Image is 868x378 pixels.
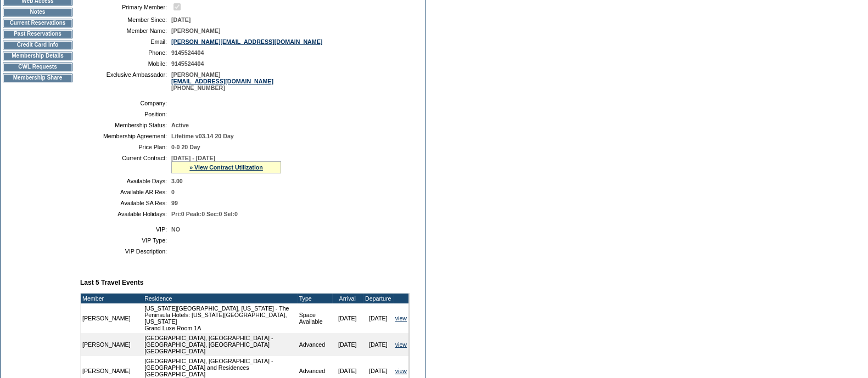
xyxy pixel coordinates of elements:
td: VIP Type: [85,237,167,244]
a: [PERSON_NAME][EMAIL_ADDRESS][DOMAIN_NAME] [171,38,322,45]
td: Member Since: [85,16,167,23]
td: [DATE] [363,333,394,356]
a: [EMAIL_ADDRESS][DOMAIN_NAME] [171,78,273,84]
span: [DATE] - [DATE] [171,155,215,161]
span: [DATE] [171,16,191,23]
td: Past Reservations [3,30,72,38]
td: Member [81,294,143,303]
td: Membership Details [3,52,72,60]
a: view [395,341,407,348]
td: Available AR Res: [85,189,167,195]
td: VIP Description: [85,248,167,255]
td: Notes [3,8,72,16]
td: Mobile: [85,60,167,67]
td: Phone: [85,49,167,56]
td: Company: [85,100,167,106]
td: CWL Requests [3,63,72,71]
td: Email: [85,38,167,45]
span: 0 [171,189,175,195]
td: [PERSON_NAME] [81,333,143,356]
td: Position: [85,111,167,117]
td: [DATE] [332,333,363,356]
td: Residence [143,294,297,303]
td: Current Contract: [85,155,167,173]
td: Credit Card Info [3,41,72,49]
span: 99 [171,200,178,206]
td: Type [298,294,332,303]
td: Available SA Res: [85,200,167,206]
span: 9145524404 [171,49,204,56]
td: Price Plan: [85,144,167,150]
span: NO [171,226,180,233]
td: Membership Status: [85,122,167,128]
td: Exclusive Ambassador: [85,71,167,91]
td: Advanced [298,333,332,356]
td: [GEOGRAPHIC_DATA], [GEOGRAPHIC_DATA] - [GEOGRAPHIC_DATA], [GEOGRAPHIC_DATA] [GEOGRAPHIC_DATA] [143,333,297,356]
a: view [395,315,407,321]
td: [DATE] [363,303,394,333]
td: Arrival [332,294,363,303]
td: [PERSON_NAME] [81,303,143,333]
span: 0-0 20 Day [171,144,200,150]
td: Membership Share [3,74,72,82]
span: [PERSON_NAME] [PHONE_NUMBER] [171,71,273,91]
span: Lifetime v03.14 20 Day [171,133,234,139]
td: [US_STATE][GEOGRAPHIC_DATA], [US_STATE] - The Peninsula Hotels: [US_STATE][GEOGRAPHIC_DATA], [US_... [143,303,297,333]
span: Active [171,122,189,128]
span: 3.00 [171,178,183,184]
td: Current Reservations [3,19,72,27]
td: VIP: [85,226,167,233]
a: » View Contract Utilization [189,164,263,171]
td: Available Holidays: [85,211,167,217]
a: view [395,368,407,374]
td: Primary Member: [85,2,167,12]
td: Departure [363,294,394,303]
span: Pri:0 Peak:0 Sec:0 Sel:0 [171,211,238,217]
b: Last 5 Travel Events [80,279,143,286]
span: 9145524404 [171,60,204,67]
td: Space Available [298,303,332,333]
td: [DATE] [332,303,363,333]
span: [PERSON_NAME] [171,27,220,34]
td: Membership Agreement: [85,133,167,139]
td: Available Days: [85,178,167,184]
td: Member Name: [85,27,167,34]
